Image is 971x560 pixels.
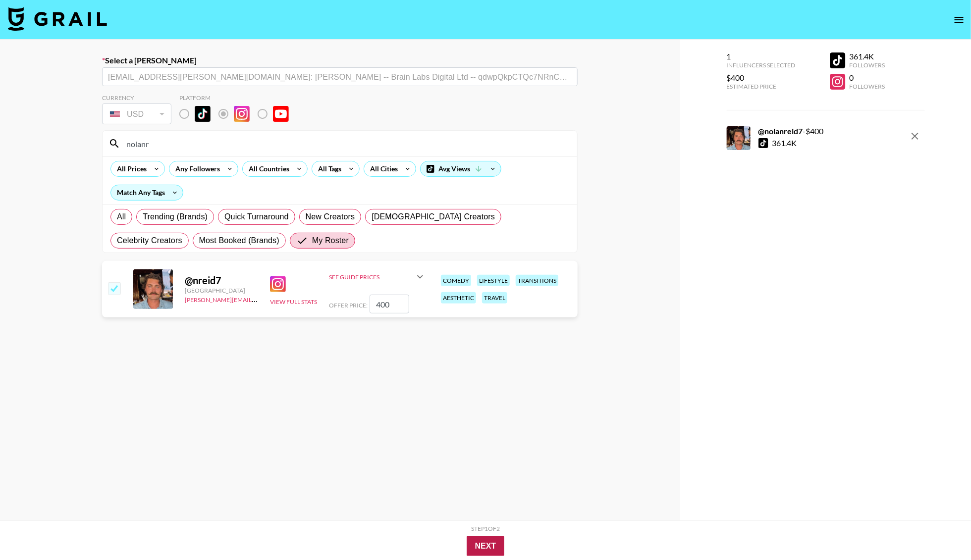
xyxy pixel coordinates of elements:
[243,161,291,176] div: All Countries
[329,273,414,281] div: See Guide Prices
[273,106,289,122] img: YouTube
[467,536,505,556] button: Next
[195,106,211,122] img: TikTok
[850,51,885,61] div: 361.4K
[270,298,317,305] button: View Full Stats
[772,138,797,148] div: 361.4K
[8,7,107,31] img: Grail Talent
[185,294,331,304] a: [PERSON_NAME][EMAIL_ADDRESS][DOMAIN_NAME]
[179,103,297,124] div: Remove selected talent to change platforms
[850,73,885,83] div: 0
[312,235,349,247] span: My Roster
[441,275,471,286] div: comedy
[370,295,409,313] input: 20,000
[727,51,796,61] div: 1
[102,94,171,102] div: Currency
[758,126,803,136] strong: @ nolanreid7
[179,94,297,102] div: Platform
[199,235,279,247] span: Most Booked (Brands)
[949,10,969,30] button: open drawer
[312,161,343,176] div: All Tags
[104,105,169,123] div: USD
[421,161,501,176] div: Avg Views
[329,302,368,309] span: Offer Price:
[482,292,507,304] div: travel
[117,211,126,223] span: All
[329,265,426,289] div: See Guide Prices
[234,106,250,122] img: Instagram
[224,211,289,223] span: Quick Turnaround
[727,83,796,90] div: Estimated Price
[727,61,796,69] div: Influencers Selected
[364,161,400,176] div: All Cities
[143,211,208,223] span: Trending (Brands)
[516,275,558,286] div: transitions
[850,83,885,90] div: Followers
[102,102,171,126] div: Remove selected talent to change your currency
[185,274,258,287] div: @ nreid7
[758,126,824,136] div: - $ 400
[117,235,182,247] span: Celebrity Creators
[727,73,796,83] div: $400
[905,126,925,146] button: remove
[169,161,222,176] div: Any Followers
[441,292,476,304] div: aesthetic
[471,525,500,532] div: Step 1 of 2
[111,185,183,200] div: Match Any Tags
[306,211,355,223] span: New Creators
[111,161,149,176] div: All Prices
[120,136,571,152] input: Search by User Name
[102,55,578,65] label: Select a [PERSON_NAME]
[185,287,258,294] div: [GEOGRAPHIC_DATA]
[270,276,286,292] img: Instagram
[850,61,885,69] div: Followers
[372,211,495,223] span: [DEMOGRAPHIC_DATA] Creators
[477,275,510,286] div: lifestyle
